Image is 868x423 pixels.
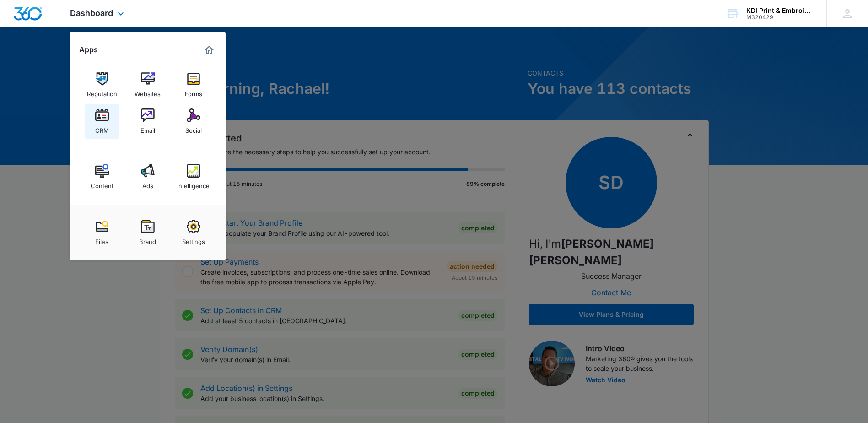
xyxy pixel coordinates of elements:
[130,159,165,194] a: Ads
[176,104,211,139] a: Social
[746,14,813,21] div: account id
[95,233,108,245] div: Files
[135,86,161,98] div: Websites
[130,215,165,250] a: Brand
[130,67,165,102] a: Websites
[185,86,202,98] div: Forms
[746,7,813,14] div: account name
[176,215,211,250] a: Settings
[185,122,202,134] div: Social
[177,178,210,190] div: Intelligence
[85,215,119,250] a: Files
[85,67,119,102] a: Reputation
[91,178,113,190] div: Content
[87,86,117,98] div: Reputation
[140,122,155,134] div: Email
[142,178,153,190] div: Ads
[85,159,119,194] a: Content
[79,45,98,54] h2: Apps
[85,104,119,139] a: CRM
[130,104,165,139] a: Email
[202,43,216,57] a: Marketing 360® Dashboard
[176,159,211,194] a: Intelligence
[139,233,156,245] div: Brand
[95,122,109,134] div: CRM
[176,67,211,102] a: Forms
[70,8,113,18] span: Dashboard
[182,233,205,245] div: Settings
